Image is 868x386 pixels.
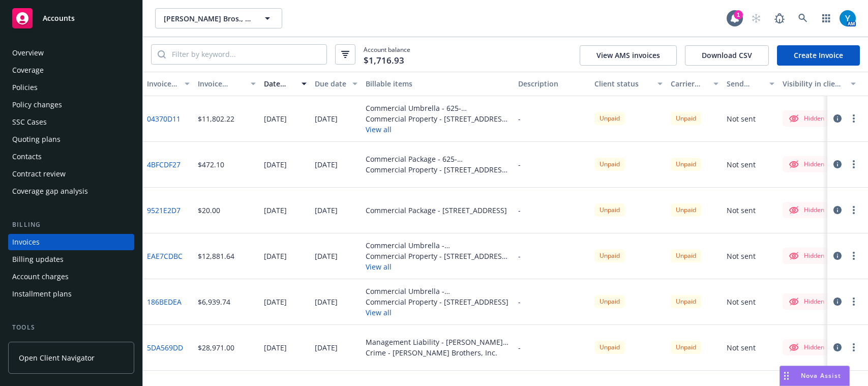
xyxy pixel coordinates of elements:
[143,72,194,96] button: Invoice ID
[779,72,860,96] button: Visibility in client dash
[264,296,287,307] div: [DATE]
[147,113,181,124] a: 04370D11
[264,342,287,353] div: [DATE]
[777,45,860,66] a: Create Invoice
[315,342,338,353] div: [DATE]
[723,72,779,96] button: Send result
[147,251,183,261] a: EAE7CDBC
[12,97,62,113] div: Policy changes
[727,251,756,261] div: Not sent
[594,341,625,353] div: Unpaid
[788,112,824,125] div: Hidden
[264,205,287,216] div: [DATE]
[590,72,667,96] button: Client status
[315,205,338,216] div: [DATE]
[12,79,38,96] div: Policies
[727,159,756,170] div: Not sent
[366,251,510,261] div: Commercial Property - [STREET_ADDRESS][PERSON_NAME]
[315,296,338,307] div: [DATE]
[594,78,651,89] div: Client status
[8,4,134,33] a: Accounts
[147,205,181,216] a: 9521E2D7
[594,112,625,125] div: Unpaid
[12,286,72,302] div: Installment plans
[518,113,521,124] div: -
[518,205,521,216] div: -
[366,240,510,251] div: Commercial Umbrella - [STREET_ADDRESS][PERSON_NAME]
[364,45,410,64] span: Account balance
[788,295,824,308] div: Hidden
[8,62,134,78] a: Coverage
[315,78,346,89] div: Due date
[366,261,510,272] button: View all
[366,154,510,164] div: Commercial Package - 625-[STREET_ADDRESS][PERSON_NAME]
[514,72,590,96] button: Description
[8,251,134,268] a: Billing updates
[727,296,756,307] div: Not sent
[769,8,790,28] a: Report a Bug
[364,54,404,67] span: $1,716.93
[366,296,510,307] div: Commercial Property - [STREET_ADDRESS]
[8,114,134,130] a: SSC Cases
[8,234,134,250] a: Invoices
[793,8,813,28] a: Search
[12,183,88,199] div: Coverage gap analysis
[12,251,64,268] div: Billing updates
[840,10,856,26] img: photo
[366,124,510,135] button: View all
[580,45,677,66] button: View AMS invoices
[147,342,183,353] a: 5DA569DD
[671,158,701,170] div: Unpaid
[366,307,510,318] button: View all
[43,14,75,22] span: Accounts
[734,10,743,19] div: 1
[366,286,510,296] div: Commercial Umbrella - [STREET_ADDRESS]
[685,45,769,66] button: Download CSV
[518,78,586,89] div: Description
[19,352,95,363] span: Open Client Navigator
[788,158,824,170] div: Hidden
[264,113,287,124] div: [DATE]
[518,342,521,353] div: -
[198,159,224,170] div: $472.10
[260,72,311,96] button: Date issued
[8,286,134,302] a: Installment plans
[315,113,338,124] div: [DATE]
[12,149,42,165] div: Contacts
[8,149,134,165] a: Contacts
[671,295,701,308] div: Unpaid
[727,205,756,216] div: Not sent
[315,251,338,261] div: [DATE]
[147,159,181,170] a: 4BFCDF27
[366,337,510,347] div: Management Liability - [PERSON_NAME] Brothers, Inc.
[12,234,40,250] div: Invoices
[518,159,521,170] div: -
[783,78,845,89] div: Visibility in client dash
[788,250,824,262] div: Hidden
[264,78,295,89] div: Date issued
[671,203,701,216] div: Unpaid
[311,72,362,96] button: Due date
[12,45,44,61] div: Overview
[366,164,510,175] div: Commercial Property - [STREET_ADDRESS][PERSON_NAME]
[8,220,134,230] div: Billing
[366,347,510,358] div: Crime - [PERSON_NAME] Brothers, Inc.
[158,50,166,58] svg: Search
[8,166,134,182] a: Contract review
[264,251,287,261] div: [DATE]
[594,158,625,170] div: Unpaid
[198,342,234,353] div: $28,971.00
[594,249,625,262] div: Unpaid
[12,131,61,147] div: Quoting plans
[12,62,44,78] div: Coverage
[667,72,723,96] button: Carrier status
[780,366,793,385] div: Drag to move
[788,341,824,353] div: Hidden
[8,322,134,333] div: Tools
[671,112,701,125] div: Unpaid
[164,13,252,24] span: [PERSON_NAME] Bros., Inc.
[518,251,521,261] div: -
[788,204,824,216] div: Hidden
[147,78,178,89] div: Invoice ID
[727,78,763,89] div: Send result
